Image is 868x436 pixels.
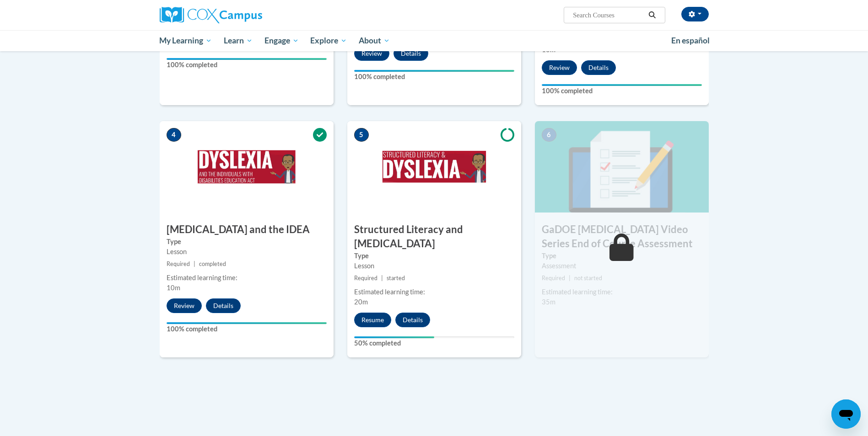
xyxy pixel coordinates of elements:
span: | [569,275,571,282]
a: About [353,30,396,51]
button: Details [581,60,616,75]
a: Cox Campus [160,7,334,23]
h3: Structured Literacy and [MEDICAL_DATA] [347,223,521,251]
span: My Learning [159,35,212,46]
span: Engage [264,35,299,46]
div: Assessment [542,261,702,271]
div: Estimated learning time: [167,273,327,283]
a: Learn [218,30,259,51]
a: Engage [259,30,305,51]
div: Your progress [167,58,327,60]
div: Your progress [542,84,702,86]
span: Required [167,261,190,267]
img: Course Image [535,121,709,213]
span: not started [574,275,602,282]
img: Cox Campus [160,7,262,23]
label: 50% completed [354,338,514,348]
button: Review [542,60,577,75]
div: Estimated learning time: [542,287,702,297]
button: Search [645,10,659,21]
img: Course Image [347,121,521,213]
button: Review [167,298,202,313]
img: Course Image [160,121,334,213]
span: 4 [167,128,181,142]
label: 100% completed [542,86,702,96]
span: 35m [542,298,555,306]
span: 10m [167,284,180,292]
button: Details [395,313,430,327]
button: Review [354,46,389,61]
span: | [194,261,195,267]
span: Learn [224,35,253,46]
span: 5 [354,128,369,142]
span: En español [671,36,710,45]
h3: [MEDICAL_DATA] and the IDEA [160,223,334,237]
span: Required [542,275,565,282]
label: Type [167,237,327,247]
a: En español [665,31,716,50]
span: | [381,275,383,282]
span: started [387,275,405,282]
div: Your progress [354,70,514,72]
button: Resume [354,313,391,327]
div: Lesson [354,261,514,271]
span: Explore [310,35,347,46]
label: 100% completed [167,60,327,70]
label: 100% completed [354,72,514,82]
button: Account Settings [681,7,709,21]
iframe: Button to launch messaging window [831,399,861,429]
div: Estimated learning time: [354,287,514,297]
span: About [359,35,390,46]
div: Lesson [167,247,327,257]
a: Explore [304,30,353,51]
span: Required [354,275,377,282]
span: 20m [354,298,368,306]
button: Details [206,298,241,313]
label: 100% completed [167,324,327,334]
h3: GaDOE [MEDICAL_DATA] Video Series End of Course Assessment [535,223,709,251]
div: Your progress [167,322,327,324]
label: Type [542,251,702,261]
input: Search Courses [572,10,645,21]
div: Main menu [146,30,722,51]
div: Your progress [354,336,434,338]
span: 10m [542,46,555,53]
span: 6 [542,128,556,142]
span: completed [199,261,226,267]
button: Details [394,46,428,61]
label: Type [354,251,514,261]
a: My Learning [154,30,218,51]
